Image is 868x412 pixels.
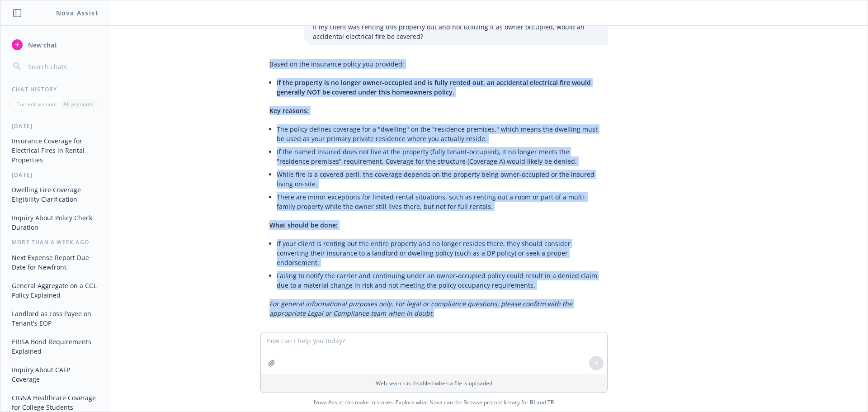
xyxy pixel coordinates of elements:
a: BI [530,398,535,406]
div: [DATE] [1,122,109,130]
h1: Nova Assist [56,8,99,18]
li: Failing to notify the carrier and continuing under an owner-occupied policy could result in a den... [277,269,599,292]
button: Inquiry About Policy Check Duration [8,210,102,235]
button: General Aggregate on a CGL Policy Explained [8,278,102,303]
p: Current account [16,100,57,108]
button: ERISA Bond Requirements Explained [8,334,102,359]
button: Landlord as Loss Payee on Tenant's EOP [8,306,102,331]
button: Dwelling Fire Coverage Eligibility Clarification [8,182,102,207]
em: For general informational purposes only. For legal or compliance questions, please confirm with t... [269,299,572,317]
button: New chat [8,37,102,53]
button: Inquiry About CAFP Coverage [8,362,102,387]
p: All accounts [63,100,94,108]
button: Insurance Coverage for Electrical Fires in Rental Properties [8,133,102,167]
span: If the property is no longer owner-occupied and is fully rented out, an accidental electrical fir... [277,78,591,96]
p: If my client was renting this property out and not utilizing it as owner occupied, would an accid... [313,22,599,41]
span: What should be done: [269,221,338,229]
span: Key reasons: [269,106,309,115]
p: Based on the insurance policy you provided: [269,59,599,69]
button: Next Expense Report Due Date for Newfront [8,250,102,275]
span: Nova Assist can make mistakes. Explore what Nova can do: Browse prompt library for and [4,393,864,412]
span: New chat [26,40,57,50]
p: Web search is disabled when a file is uploaded [266,379,602,387]
li: If the named insured does not live at the property (fully tenant-occupied), it no longer meets th... [277,145,599,168]
li: If your client is renting out the entire property and no longer resides there, they should consid... [277,237,599,269]
div: More than a week ago [1,238,109,246]
li: There are minor exceptions for limited rental situations, such as renting out a room or part of a... [277,190,599,213]
div: Chat History [1,85,109,93]
li: The policy defines coverage for a "dwelling" on the "residence premises," which means the dwellin... [277,123,599,145]
input: Search chats [26,60,98,73]
div: [DATE] [1,171,109,179]
a: TR [547,398,554,406]
li: While fire is a covered peril, the coverage depends on the property being owner-occupied or the i... [277,168,599,190]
